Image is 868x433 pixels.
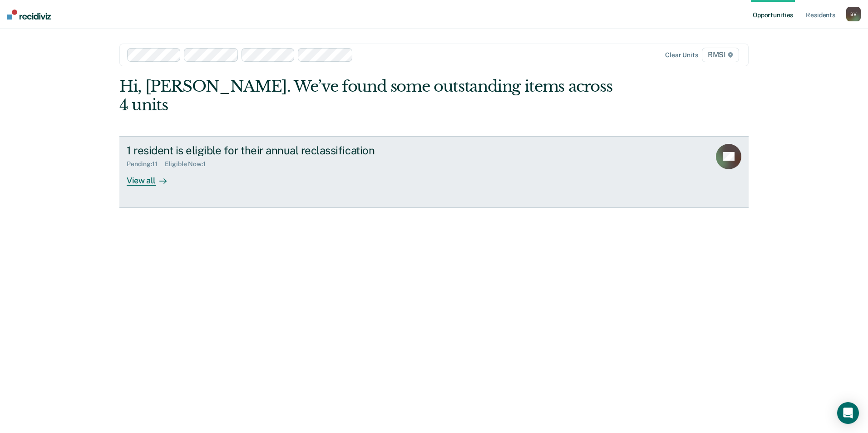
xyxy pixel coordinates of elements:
div: Pending : 11 [127,160,165,168]
div: Clear units [665,51,698,59]
button: BV [846,7,861,21]
img: Recidiviz [7,10,51,20]
a: 1 resident is eligible for their annual reclassificationPending:11Eligible Now:1View all [119,136,749,208]
div: B V [846,7,861,21]
span: RMSI [702,48,739,62]
div: Open Intercom Messenger [837,402,859,424]
div: 1 resident is eligible for their annual reclassification [127,144,445,157]
div: View all [127,168,178,186]
div: Hi, [PERSON_NAME]. We’ve found some outstanding items across 4 units [119,77,623,114]
div: Eligible Now : 1 [165,160,213,168]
